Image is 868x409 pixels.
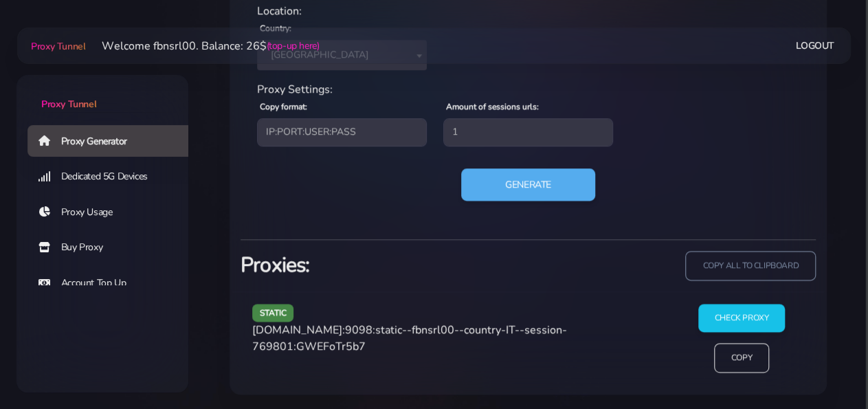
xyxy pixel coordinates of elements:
[698,304,786,332] input: Check Proxy
[796,33,834,58] a: Logout
[461,168,595,201] button: Generate
[241,251,520,279] h3: Proxies:
[16,75,188,111] a: Proxy Tunnel
[27,161,199,192] a: Dedicated 5G Devices
[266,38,319,53] a: (top-up here)
[27,232,199,263] a: Buy Proxy
[85,38,319,54] li: Welcome fbnsrl00. Balance: 26$
[801,342,851,392] iframe: Webchat Widget
[260,22,291,34] label: Country:
[446,100,539,113] label: Amount of sessions urls:
[31,40,85,53] span: Proxy Tunnel
[27,197,199,228] a: Proxy Usage
[28,35,85,57] a: Proxy Tunnel
[41,98,96,111] span: Proxy Tunnel
[249,3,808,19] div: Location:
[252,304,294,321] span: static
[714,343,769,373] input: Copy
[252,322,567,354] span: [DOMAIN_NAME]:9098:static--fbnsrl00--country-IT--session-769801:GWEFoTr5b7
[249,81,808,98] div: Proxy Settings:
[685,251,816,280] input: copy all to clipboard
[27,267,199,299] a: Account Top Up
[27,125,199,157] a: Proxy Generator
[260,100,307,113] label: Copy format:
